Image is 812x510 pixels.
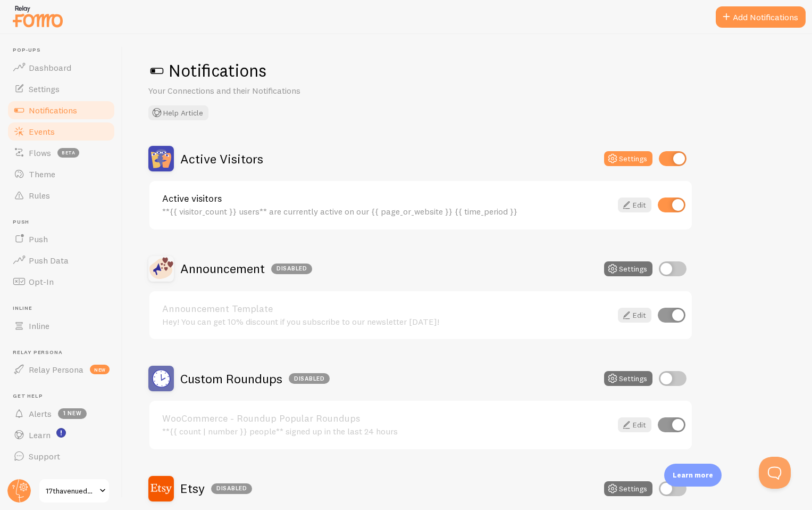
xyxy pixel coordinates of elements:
span: Pop-ups [13,47,116,54]
span: Alerts [29,408,52,419]
span: Relay Persona [29,364,83,375]
h2: Etsy [180,480,252,497]
p: Your Connections and their Notifications [148,85,404,97]
span: Relay Persona [13,349,116,356]
a: Dashboard [6,57,116,78]
a: Edit [618,308,651,323]
a: Announcement Template [162,304,612,314]
img: Active Visitors [148,146,174,171]
div: Disabled [211,483,252,494]
span: Events [29,126,55,137]
div: Disabled [271,264,312,274]
button: Settings [604,151,652,166]
span: Learn [29,430,51,440]
a: Edit [618,198,651,212]
a: Push [6,228,116,250]
span: 1 new [58,408,87,419]
button: Settings [604,481,652,496]
span: Inline [29,320,49,331]
h2: Custom Roundups [180,371,330,387]
img: Etsy [148,476,174,501]
div: **{{ count | number }} people** signed up in the last 24 hours [162,426,612,436]
a: Push Data [6,250,116,271]
div: **{{ visitor_count }} users** are currently active on our {{ page_or_website }} {{ time_period }} [162,207,612,216]
a: Learn [6,424,116,446]
div: Learn more [664,464,722,487]
span: Settings [29,84,60,94]
span: Support [29,451,60,462]
div: Disabled [289,373,330,384]
a: WooCommerce - Roundup Popular Roundups [162,414,612,423]
span: beta [57,148,79,158]
h1: Notifications [148,60,786,81]
img: Announcement [148,256,174,282]
h2: Active Visitors [180,151,263,167]
span: Push [29,234,48,244]
a: Opt-In [6,271,116,292]
div: Hey! You can get 10% discount if you subscribe to our newsletter [DATE]! [162,317,612,326]
a: Inline [6,315,116,336]
a: 17thavenuedesigns [38,478,110,504]
img: fomo-relay-logo-orange.svg [11,3,64,30]
a: Alerts 1 new [6,403,116,424]
span: new [90,365,110,374]
a: Support [6,446,116,467]
button: Help Article [148,105,208,120]
a: Rules [6,185,116,206]
a: Theme [6,163,116,185]
span: Dashboard [29,62,71,73]
a: Settings [6,78,116,100]
span: Opt-In [29,276,54,287]
span: Get Help [13,393,116,400]
svg: <p>Watch New Feature Tutorials!</p> [56,428,66,438]
span: Notifications [29,105,77,116]
img: Custom Roundups [148,366,174,391]
h2: Announcement [180,260,312,277]
p: Learn more [673,470,713,480]
a: Events [6,121,116,142]
a: Notifications [6,100,116,121]
span: Inline [13,305,116,312]
span: 17thavenuedesigns [46,484,96,497]
span: Rules [29,190,50,201]
iframe: Help Scout Beacon - Open [759,457,791,489]
span: Push Data [29,255,69,266]
span: Push [13,219,116,226]
a: Edit [618,417,651,432]
a: Flows beta [6,142,116,163]
span: Flows [29,147,51,158]
a: Relay Persona new [6,359,116,380]
a: Active visitors [162,194,612,203]
span: Theme [29,169,55,179]
button: Settings [604,371,652,386]
button: Settings [604,261,652,276]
